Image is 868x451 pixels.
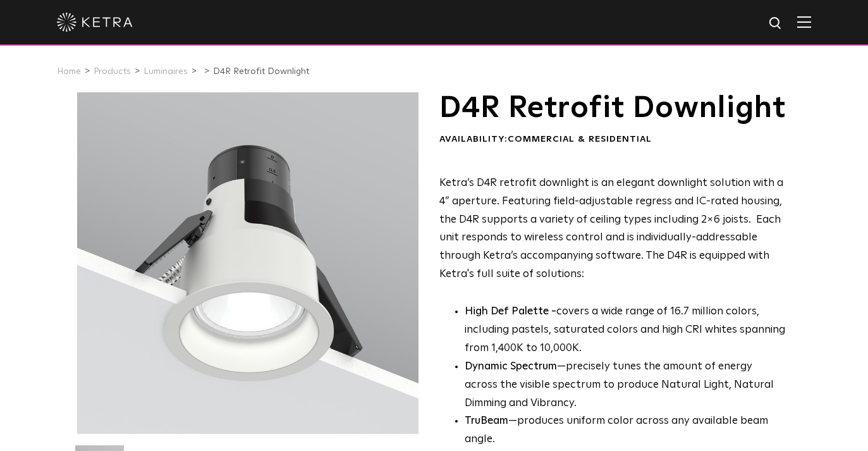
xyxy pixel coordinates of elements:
a: Luminaires [144,67,188,76]
span: Commercial & Residential [508,135,652,144]
img: Hamburger%20Nav.svg [797,16,811,28]
a: D4R Retrofit Downlight [213,67,309,76]
img: ketra-logo-2019-white [57,13,133,32]
li: —produces uniform color across any available beam angle. [465,412,788,449]
h1: D4R Retrofit Downlight [439,92,788,124]
p: Ketra’s D4R retrofit downlight is an elegant downlight solution with a 4” aperture. Featuring fie... [439,175,788,284]
a: Products [94,67,131,76]
div: Availability: [439,133,788,146]
strong: High Def Palette - [465,306,556,317]
p: covers a wide range of 16.7 million colors, including pastels, saturated colors and high CRI whit... [465,303,788,358]
li: —precisely tunes the amount of energy across the visible spectrum to produce Natural Light, Natur... [465,358,788,413]
a: Home [57,67,81,76]
strong: TruBeam [465,416,508,426]
strong: Dynamic Spectrum [465,361,557,372]
img: search icon [768,16,784,32]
